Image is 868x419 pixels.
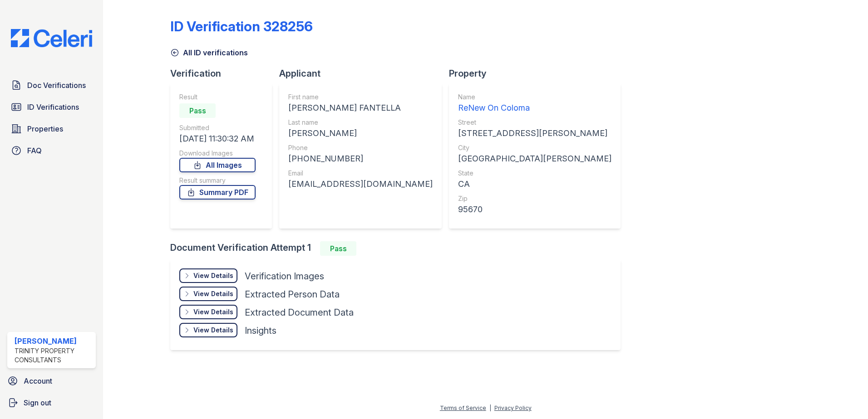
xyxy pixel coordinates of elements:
[458,127,612,140] div: [STREET_ADDRESS][PERSON_NAME]
[458,194,612,203] div: Zip
[458,169,612,178] div: State
[288,93,433,102] div: First name
[489,404,491,411] div: |
[193,289,233,298] div: View Details
[179,93,256,102] div: Result
[458,143,612,152] div: City
[193,307,233,317] div: View Details
[458,118,612,127] div: Street
[288,178,433,190] div: [EMAIL_ADDRESS][DOMAIN_NAME]
[458,203,612,216] div: 95670
[279,67,449,80] div: Applicant
[458,178,612,190] div: CA
[170,241,628,256] div: Document Verification Attempt 1
[27,145,42,156] span: FAQ
[24,397,51,408] span: Sign out
[179,103,216,118] div: Pass
[179,123,256,132] div: Submitted
[170,18,313,34] div: ID Verification 328256
[4,29,99,47] img: CE_Logo_Blue-a8612792a0a2168367f1c8372b55b34899dd931a85d93a1a3d3e32e68fde9ad4.png
[320,241,356,256] div: Pass
[15,346,92,365] div: Trinity Property Consultants
[24,375,52,386] span: Account
[170,47,248,58] a: All ID verifications
[288,169,433,178] div: Email
[179,158,256,172] a: All Images
[7,141,96,160] a: FAQ
[288,102,433,114] div: [PERSON_NAME] FANTELLA
[179,132,256,145] div: [DATE] 11:30:32 AM
[449,67,628,80] div: Property
[27,102,79,112] span: ID Verifications
[179,185,256,200] a: Summary PDF
[193,271,233,280] div: View Details
[458,93,612,102] div: Name
[288,127,433,140] div: [PERSON_NAME]
[458,93,612,114] a: Name ReNew On Coloma
[245,306,354,319] div: Extracted Document Data
[7,76,96,94] a: Doc Verifications
[288,143,433,152] div: Phone
[458,152,612,165] div: [GEOGRAPHIC_DATA][PERSON_NAME]
[245,288,340,301] div: Extracted Person Data
[245,324,276,337] div: Insights
[458,102,612,114] div: ReNew On Coloma
[193,326,233,335] div: View Details
[440,404,486,411] a: Terms of Service
[7,98,96,116] a: ID Verifications
[288,152,433,165] div: [PHONE_NUMBER]
[245,270,324,283] div: Verification Images
[494,404,532,411] a: Privacy Policy
[7,120,96,138] a: Properties
[4,372,99,390] a: Account
[179,176,256,185] div: Result summary
[27,123,63,134] span: Properties
[288,118,433,127] div: Last name
[170,67,279,80] div: Verification
[4,394,99,412] a: Sign out
[15,336,92,346] div: [PERSON_NAME]
[179,149,256,158] div: Download Images
[27,80,86,91] span: Doc Verifications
